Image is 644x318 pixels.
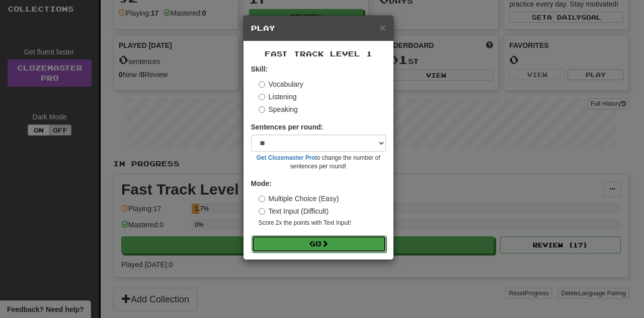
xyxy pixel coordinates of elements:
button: Close [379,22,385,33]
strong: Mode: [251,179,272,187]
label: Listening [259,92,297,102]
small: Score 2x the points with Text Input ! [259,219,386,227]
input: Speaking [259,106,265,113]
span: Fast Track Level 1 [265,49,372,58]
strong: Skill: [251,65,268,73]
button: Go [252,235,386,252]
span: × [379,22,385,33]
input: Multiple Choice (Easy) [259,196,265,202]
input: Text Input (Difficult) [259,208,265,215]
label: Speaking [259,104,298,114]
input: Listening [259,94,265,100]
h5: Play [251,23,386,33]
small: to change the number of sentences per round! [251,154,386,171]
label: Sentences per round: [251,122,324,132]
label: Multiple Choice (Easy) [259,194,339,204]
a: Get Clozemaster Pro [257,154,315,161]
label: Text Input (Difficult) [259,206,329,216]
label: Vocabulary [259,79,303,89]
input: Vocabulary [259,81,265,88]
